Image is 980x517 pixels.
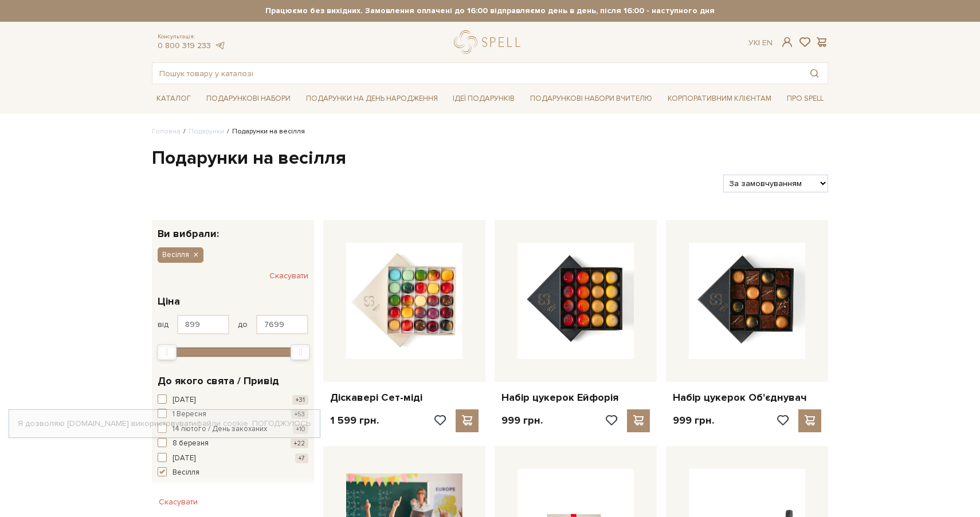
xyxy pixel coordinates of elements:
[238,319,248,330] span: до
[152,493,205,511] button: Скасувати
[301,90,442,108] a: Подарунки на День народження
[526,89,657,108] a: Подарункові набори Вчителю
[801,63,828,84] button: Пошук товару у каталозі
[663,90,776,108] a: Корпоративним клієнтам
[152,63,801,84] input: Пошук товару у каталозі
[158,319,168,330] span: від
[501,391,650,404] a: Набір цукерок Ейфорія
[291,439,308,448] span: +22
[158,485,226,495] span: Показати ще 27
[158,33,225,41] span: Консультація:
[9,419,320,429] div: Я дозволяю [DOMAIN_NAME] використовувати
[292,395,308,405] span: +31
[330,391,479,404] a: Діскавері Сет-міді
[158,394,308,406] button: [DATE] +31
[158,41,211,50] a: 0 800 319 233
[252,419,311,429] a: Погоджуюсь
[256,315,308,334] input: Ціна
[173,453,195,464] span: [DATE]
[295,453,308,463] span: +7
[152,6,828,16] strong: Працюємо без вихідних. Замовлення оплачені до 16:00 відправляємо день в день, після 16:00 - насту...
[330,414,379,427] p: 1 599 грн.
[782,90,828,108] a: Про Spell
[177,315,229,334] input: Ціна
[269,267,308,285] button: Скасувати
[224,127,305,137] li: Подарунки на весілля
[158,484,226,496] button: Показати ще 27
[501,414,543,427] p: 999 грн.
[158,438,308,449] button: 8 березня +22
[152,147,828,171] h1: Подарунки на весілля
[152,90,195,108] a: Каталог
[158,453,308,464] button: [DATE] +7
[152,220,314,239] div: Ви вибрали:
[173,467,199,479] span: Весілля
[158,467,308,479] button: Весілля
[291,344,310,360] div: Max
[157,344,177,360] div: Min
[158,247,203,262] button: Весілля
[158,373,279,389] span: До якого свята / Привід
[762,38,773,48] a: En
[673,391,821,404] a: Набір цукерок Об'єднувач
[162,250,189,260] span: Весілля
[196,419,248,428] a: файли cookie
[673,414,714,427] p: 999 грн.
[748,38,773,48] div: Ук
[448,90,519,108] a: Ідеї подарунків
[758,38,760,48] span: |
[454,30,526,54] a: logo
[202,90,295,108] a: Подарункові набори
[173,394,195,406] span: [DATE]
[214,41,225,50] a: telegram
[152,127,181,136] a: Головна
[158,294,180,309] span: Ціна
[173,438,209,449] span: 8 березня
[189,127,224,136] a: Подарунки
